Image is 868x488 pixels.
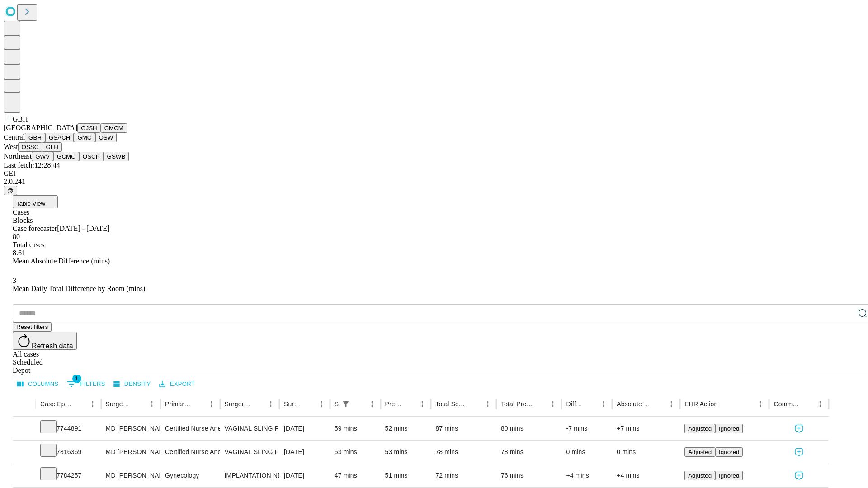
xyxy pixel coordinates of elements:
button: GWV [32,152,53,161]
button: Ignored [715,471,743,480]
button: Refresh data [13,332,77,350]
button: Adjusted [684,424,715,433]
div: 87 mins [435,417,492,440]
span: Reset filters [16,324,48,330]
button: Menu [146,398,158,410]
button: GLH [42,142,61,152]
button: OSSC [18,142,42,152]
button: Expand [18,445,31,460]
button: Show filters [65,377,108,391]
button: Menu [665,398,678,410]
button: Sort [585,398,597,410]
div: Surgery Date [284,400,302,408]
span: Ignored [719,449,739,455]
button: Menu [481,398,494,410]
div: MD [PERSON_NAME] [PERSON_NAME] Md [106,417,156,440]
button: @ [4,186,17,195]
button: Select columns [15,377,61,391]
button: Menu [315,398,328,410]
div: IMPLANTATION NEUROSTIMULATOR SACRAL NERVE [225,464,275,487]
div: VAGINAL SLING PROCEDURE FOR [MEDICAL_DATA] [225,417,275,440]
span: [DATE] - [DATE] [57,225,109,232]
button: Expand [18,468,31,484]
button: Menu [366,398,378,410]
div: Difference [566,400,584,408]
div: Surgery Name [225,400,251,408]
button: Adjusted [684,471,715,480]
span: Total cases [13,241,44,249]
div: 76 mins [501,464,557,487]
button: Show filters [340,398,352,410]
div: 51 mins [385,464,427,487]
span: Mean Daily Total Difference by Room (mins) [13,285,145,292]
button: Sort [193,398,205,410]
span: 1 [72,374,81,383]
div: [DATE] [284,417,325,440]
button: Expand [18,421,31,437]
div: 78 mins [501,441,557,464]
span: 80 [13,233,20,240]
div: [DATE] [284,441,325,464]
div: MD [PERSON_NAME] [PERSON_NAME] Md [106,441,156,464]
button: Menu [416,398,429,410]
span: West [4,143,18,150]
button: Sort [74,398,86,410]
span: Case forecaster [13,225,57,232]
div: [DATE] [284,464,325,487]
span: Refresh data [32,342,73,350]
button: Sort [534,398,547,410]
span: 8.61 [13,249,25,257]
div: 53 mins [385,441,427,464]
button: Adjusted [684,447,715,457]
div: MD [PERSON_NAME] [PERSON_NAME] Md [106,464,156,487]
button: Sort [133,398,146,410]
span: Adjusted [688,449,712,455]
div: Surgeon Name [106,400,132,408]
button: Menu [754,398,767,410]
span: Last fetch: 12:28:44 [4,161,60,169]
div: Total Scheduled Duration [435,400,468,408]
span: Table View [16,200,45,207]
div: VAGINAL SLING PROCEDURE FOR [MEDICAL_DATA] [225,441,275,464]
button: Sort [801,398,814,410]
span: Northeast [4,152,32,160]
button: Ignored [715,424,743,433]
div: 72 mins [435,464,492,487]
span: @ [7,187,14,194]
button: Sort [302,398,315,410]
span: Ignored [719,472,739,479]
div: Certified Nurse Anesthetist [165,417,215,440]
div: +7 mins [617,417,675,440]
span: Central [4,133,25,141]
div: +4 mins [566,464,608,487]
div: 53 mins [335,441,376,464]
div: +4 mins [617,464,675,487]
button: Table View [13,195,58,208]
div: 2.0.241 [4,178,864,186]
button: Menu [814,398,826,410]
div: Absolute Difference [617,400,651,408]
button: GSWB [104,152,129,161]
button: Sort [353,398,366,410]
span: Adjusted [688,472,712,479]
span: [GEOGRAPHIC_DATA] [4,124,77,131]
button: OSW [95,133,117,142]
button: OSCP [79,152,104,161]
button: Sort [718,398,731,410]
div: Predicted In Room Duration [385,400,403,408]
div: 80 mins [501,417,557,440]
button: Density [111,377,153,391]
button: Sort [652,398,665,410]
button: Menu [205,398,218,410]
span: 3 [13,277,16,284]
div: Gynecology [165,464,215,487]
div: 52 mins [385,417,427,440]
span: Mean Absolute Difference (mins) [13,257,110,265]
div: GEI [4,169,864,178]
div: Scheduled In Room Duration [335,400,339,408]
button: Sort [469,398,481,410]
button: Menu [86,398,99,410]
button: Sort [252,398,264,410]
span: GBH [13,115,28,123]
div: EHR Action [684,400,717,408]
